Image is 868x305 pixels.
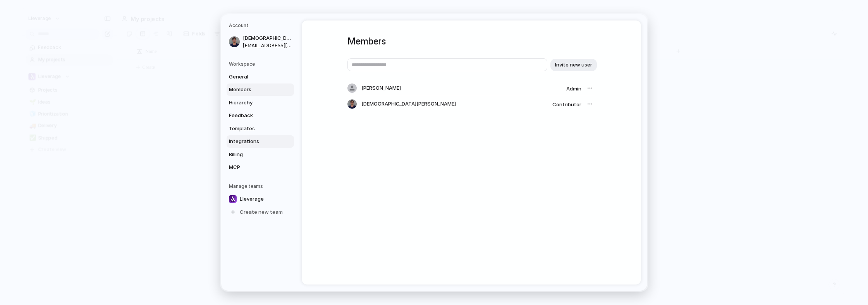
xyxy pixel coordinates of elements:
[555,61,592,69] span: Invite new user
[227,161,294,174] a: MCP
[227,32,294,51] a: [DEMOGRAPHIC_DATA][PERSON_NAME][EMAIL_ADDRESS][DOMAIN_NAME]
[227,193,294,205] a: Lleverage
[243,42,292,49] span: [EMAIL_ADDRESS][DOMAIN_NAME]
[227,71,294,83] a: General
[227,206,294,218] a: Create new team
[227,97,294,109] a: Hierarchy
[229,164,278,171] span: MCP
[229,183,294,190] h5: Manage teams
[229,61,294,68] h5: Workspace
[229,125,278,133] span: Templates
[229,138,278,145] span: Integrations
[229,151,278,158] span: Billing
[347,34,595,48] h1: Members
[361,100,456,108] span: [DEMOGRAPHIC_DATA][PERSON_NAME]
[552,101,581,107] span: Contributor
[227,135,294,148] a: Integrations
[229,86,278,94] span: Members
[243,34,292,42] span: [DEMOGRAPHIC_DATA][PERSON_NAME]
[566,85,581,92] span: Admin
[227,109,294,122] a: Feedback
[550,59,597,71] button: Invite new user
[229,99,278,107] span: Hierarchy
[240,208,283,216] span: Create new team
[227,148,294,161] a: Billing
[229,73,278,81] span: General
[227,83,294,96] a: Members
[229,22,294,29] h5: Account
[240,195,264,203] span: Lleverage
[361,84,401,92] span: [PERSON_NAME]
[227,123,294,135] a: Templates
[229,112,278,119] span: Feedback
